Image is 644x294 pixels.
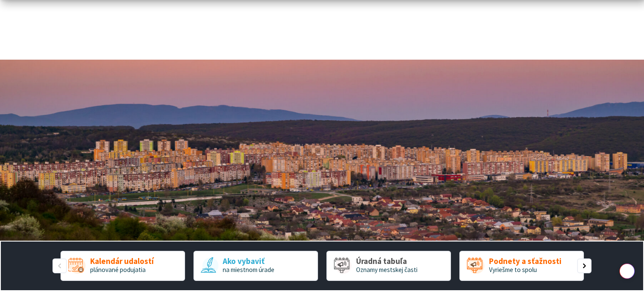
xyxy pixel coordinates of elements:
span: plánované podujatia [90,266,146,274]
span: Oznamy mestskej časti [356,266,417,274]
span: Úradná tabuľa [356,257,417,266]
span: Vyriešme to spolu [489,266,537,274]
a: Kalendár udalostí plánované podujatia [61,251,185,280]
span: Kalendár udalostí [90,257,154,266]
a: Podnety a sťažnosti Vyriešme to spolu [459,251,584,280]
div: 1 / 5 [61,251,185,280]
div: 2 / 5 [193,251,318,280]
div: 4 / 5 [459,251,584,280]
div: Nasledujúci slajd [577,258,591,273]
span: na miestnom úrade [223,266,274,274]
span: Ako vybaviť [223,257,274,266]
span: Podnety a sťažnosti [489,257,561,266]
a: Úradná tabuľa Oznamy mestskej časti [326,251,451,280]
div: Predošlý slajd [53,258,67,273]
div: 3 / 5 [326,251,451,280]
a: Ako vybaviť na miestnom úrade [193,251,318,280]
